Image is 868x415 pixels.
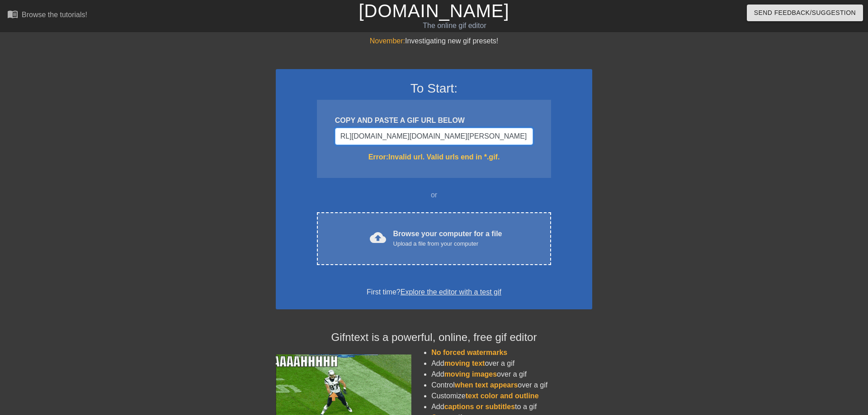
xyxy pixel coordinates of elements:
input: Username [335,128,533,145]
div: Upload a file from your computer [393,239,502,248]
span: November: [370,37,405,45]
div: Investigating new gif presets! [276,36,592,47]
div: First time? [288,287,580,298]
div: or [299,190,569,201]
span: menu_book [7,9,18,19]
li: Add to a gif [431,401,592,412]
span: No forced watermarks [431,349,507,356]
a: Browse the tutorials! [7,9,87,23]
span: text color and outline [466,392,539,400]
span: captions or subtitles [444,403,515,410]
div: Browse the tutorials! [22,11,87,19]
li: Customize [431,391,592,401]
div: COPY AND PASTE A GIF URL BELOW [335,115,533,126]
h4: Gifntext is a powerful, online, free gif editor [276,331,592,344]
div: Error: Invalid url. Valid urls end in *.gif. [335,152,533,163]
span: when text appears [455,381,518,389]
h3: To Start: [288,81,580,96]
button: Send Feedback/Suggestion [747,5,863,21]
li: Add over a gif [431,358,592,369]
span: cloud_upload [370,229,386,246]
span: moving text [444,359,485,367]
a: [DOMAIN_NAME] [359,1,509,21]
li: Add over a gif [431,369,592,380]
span: Send Feedback/Suggestion [754,7,856,19]
div: The online gif editor [294,20,615,31]
span: moving images [444,370,497,378]
img: football_small.gif [276,354,411,415]
li: Control over a gif [431,380,592,391]
a: Explore the editor with a test gif [401,288,501,296]
div: Browse your computer for a file [393,228,502,248]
